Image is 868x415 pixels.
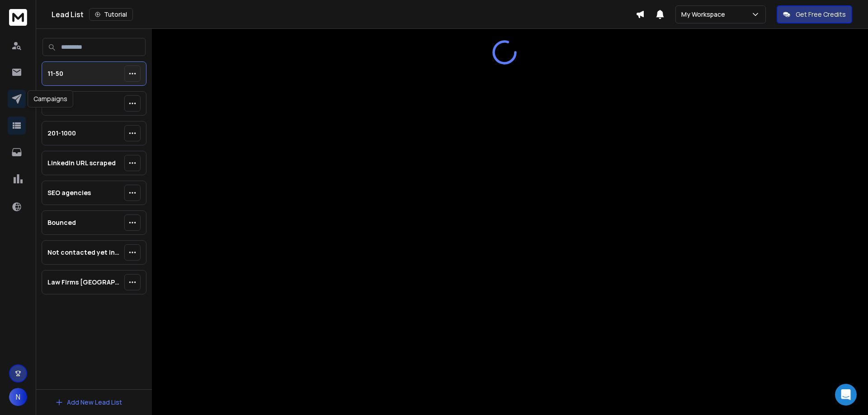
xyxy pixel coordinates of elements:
p: Get Free Credits [796,10,846,19]
button: Get Free Credits [777,5,852,23]
p: Not contacted yet instantly [47,248,121,257]
div: Open Intercom Messenger [835,384,857,406]
p: Bounced [47,218,76,227]
button: Tutorial [89,8,133,21]
div: Lead List [52,8,636,21]
button: Add New Lead List [48,393,129,411]
p: SEO agencies [47,188,91,197]
p: 201-1000 [47,129,76,138]
div: Campaigns [28,90,73,107]
button: N [9,388,27,406]
p: Law Firms [GEOGRAPHIC_DATA] [47,278,121,287]
p: LinkedIn URL scraped [47,159,116,168]
p: My Workspace [681,10,729,19]
p: 11-50 [47,69,63,78]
